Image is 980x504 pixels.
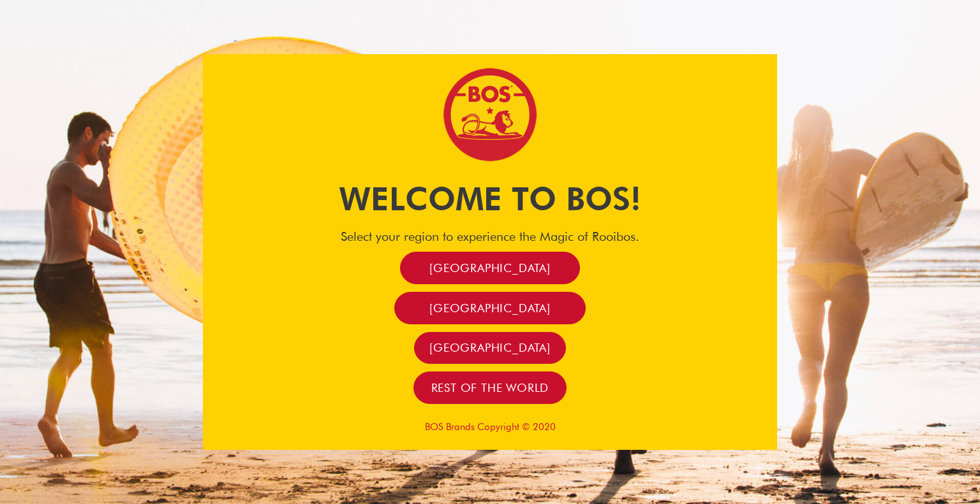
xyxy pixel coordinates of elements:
a: [GEOGRAPHIC_DATA] [414,332,566,364]
span: [GEOGRAPHIC_DATA] [429,340,551,355]
h4: Select your region to experience the Magic of Rooibos. [203,229,777,244]
span: [GEOGRAPHIC_DATA] [429,261,551,275]
span: Rest of the world [431,380,549,395]
a: [GEOGRAPHIC_DATA] [400,252,580,284]
img: Bos Brands [442,67,538,162]
span: [GEOGRAPHIC_DATA] [429,301,551,315]
a: Rest of the world [413,371,567,404]
h1: Welcome to BOS! [203,176,777,221]
a: [GEOGRAPHIC_DATA] [394,292,586,324]
p: BOS Brands Copyright © 2020 [203,421,777,433]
